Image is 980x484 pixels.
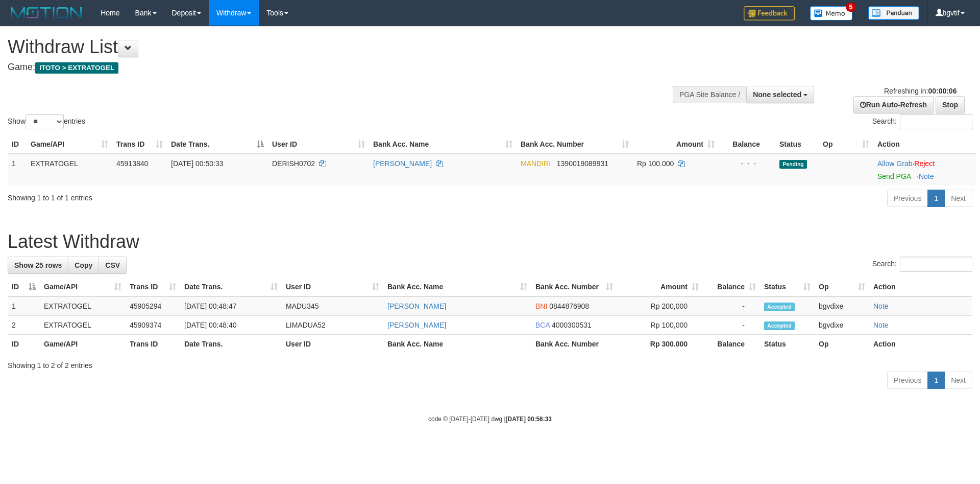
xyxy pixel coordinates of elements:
span: Copy 4000300531 to clipboard [552,321,592,329]
th: Trans ID: activate to sort column ascending [112,135,167,154]
span: Rp 100.000 [637,159,674,168]
td: - [703,296,760,316]
th: Op: activate to sort column ascending [819,135,873,154]
strong: 00:00:06 [928,87,957,95]
th: Op: activate to sort column ascending [815,278,869,296]
span: MANDIRI [521,159,551,168]
span: · [877,159,914,168]
a: Reject [914,159,935,168]
input: Search: [900,114,972,129]
th: Rp 300.000 [617,335,703,354]
button: None selected [746,86,814,103]
span: ITOTO > EXTRATOGEL [35,62,118,74]
td: · [873,154,976,186]
input: Search: [900,257,972,272]
label: Search: [872,257,972,272]
th: Bank Acc. Name: activate to sort column ascending [383,278,531,296]
a: [PERSON_NAME] [387,321,446,329]
th: Status: activate to sort column ascending [760,278,815,296]
span: Accepted [764,303,795,311]
span: Copy 0844876908 to clipboard [549,302,589,310]
small: code © [DATE]-[DATE] dwg | [428,416,552,423]
th: Bank Acc. Name: activate to sort column ascending [369,135,517,154]
th: Status [775,135,819,154]
th: Trans ID: activate to sort column ascending [126,278,180,296]
td: EXTRATOGEL [40,296,126,316]
th: Bank Acc. Number [531,335,617,354]
th: Date Trans.: activate to sort column descending [167,135,268,154]
td: Rp 200,000 [617,296,703,316]
span: 5 [846,3,856,12]
th: Op [815,335,869,354]
th: Trans ID [126,335,180,354]
th: Bank Acc. Name [383,335,531,354]
th: Bank Acc. Number: activate to sort column ascending [531,278,617,296]
a: [PERSON_NAME] [387,302,446,310]
td: EXTRATOGEL [27,154,112,186]
th: Game/API: activate to sort column ascending [40,278,126,296]
th: Amount: activate to sort column ascending [633,135,719,154]
td: EXTRATOGEL [40,316,126,335]
th: Status [760,335,815,354]
span: [DATE] 00:50:33 [171,159,223,168]
th: Balance: activate to sort column ascending [703,278,760,296]
td: 1 [8,154,27,186]
span: BCA [535,321,550,329]
th: Action [869,278,972,296]
th: Date Trans. [180,335,282,354]
a: Stop [936,96,965,113]
label: Search: [872,114,972,129]
th: Balance [719,135,775,154]
th: ID [8,335,40,354]
td: 45909374 [126,316,180,335]
a: [PERSON_NAME] [373,159,432,168]
label: Show entries [8,114,85,129]
a: Next [944,190,972,207]
img: Feedback.jpg [744,6,795,20]
span: Pending [779,160,807,169]
td: 2 [8,316,40,335]
th: Action [873,135,976,154]
span: None selected [753,90,801,99]
a: CSV [99,257,127,274]
a: Previous [887,190,928,207]
td: 45905294 [126,296,180,316]
th: ID [8,135,27,154]
img: panduan.png [868,6,919,20]
div: - - - [723,158,771,169]
a: Next [944,372,972,389]
a: Run Auto-Refresh [853,96,934,113]
span: Copy 1390019089931 to clipboard [557,159,608,168]
span: Refreshing in: [884,87,957,95]
a: Note [873,321,889,329]
div: Showing 1 to 1 of 1 entries [8,189,401,203]
th: User ID [282,335,383,354]
h1: Withdraw List [8,37,643,57]
a: 1 [927,372,945,389]
div: Showing 1 to 2 of 2 entries [8,356,972,371]
td: bgvdixe [815,296,869,316]
span: BNI [535,302,547,310]
td: [DATE] 00:48:47 [180,296,282,316]
td: bgvdixe [815,316,869,335]
span: Copy [75,261,92,269]
th: Game/API [40,335,126,354]
h4: Game: [8,62,643,73]
th: Bank Acc. Number: activate to sort column ascending [517,135,633,154]
th: Amount: activate to sort column ascending [617,278,703,296]
a: Allow Grab [877,159,912,168]
strong: [DATE] 00:56:33 [506,416,552,423]
span: 45913840 [116,159,148,168]
a: Note [873,302,889,310]
td: - [703,316,760,335]
th: Balance [703,335,760,354]
th: User ID: activate to sort column ascending [282,278,383,296]
a: Previous [887,372,928,389]
img: Button%20Memo.svg [810,6,853,20]
th: Action [869,335,972,354]
a: Show 25 rows [8,257,68,274]
td: LIMADUA52 [282,316,383,335]
span: Accepted [764,321,795,330]
span: DERISH0702 [272,159,315,168]
a: 1 [927,190,945,207]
